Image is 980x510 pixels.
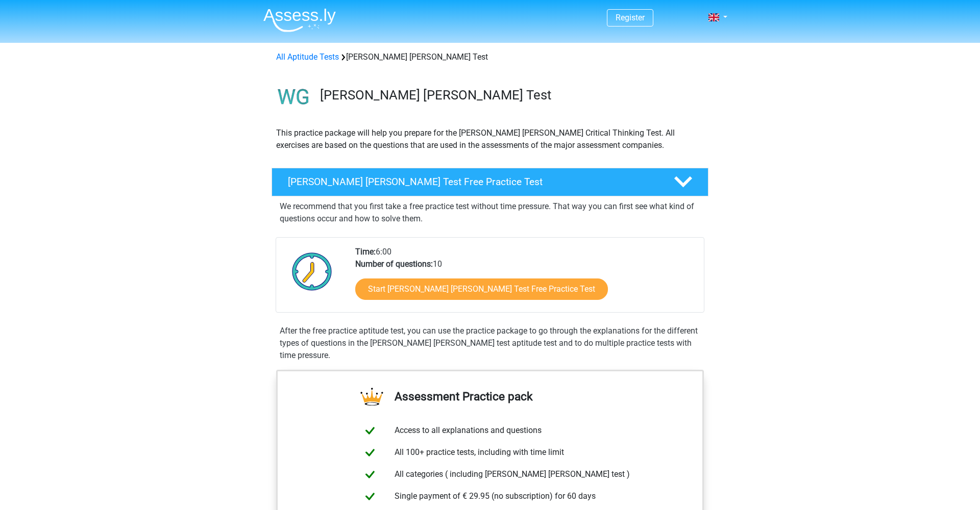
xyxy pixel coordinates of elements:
[280,200,700,225] p: We recommend that you first take a free practice test without time pressure. That way you can fir...
[276,325,704,362] div: After the free practice aptitude test, you can use the practice package to go through the explana...
[355,278,608,300] a: Start [PERSON_NAME] [PERSON_NAME] Test Free Practice Test
[272,51,708,63] div: [PERSON_NAME] [PERSON_NAME] Test
[276,127,704,151] p: This practice package will help you prepare for the [PERSON_NAME] [PERSON_NAME] Critical Thinking...
[320,87,700,103] h3: [PERSON_NAME] [PERSON_NAME] Test
[276,52,339,62] a: All Aptitude Tests
[616,13,645,22] a: Register
[263,8,336,32] img: Assessly
[286,246,338,297] img: Clock
[272,75,315,119] img: watson glaser test
[288,176,657,188] h4: [PERSON_NAME] [PERSON_NAME] Test Free Practice Test
[355,247,376,257] b: Time:
[355,259,433,269] b: Number of questions:
[267,168,713,196] a: [PERSON_NAME] [PERSON_NAME] Test Free Practice Test
[348,246,703,312] div: 6:00 10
